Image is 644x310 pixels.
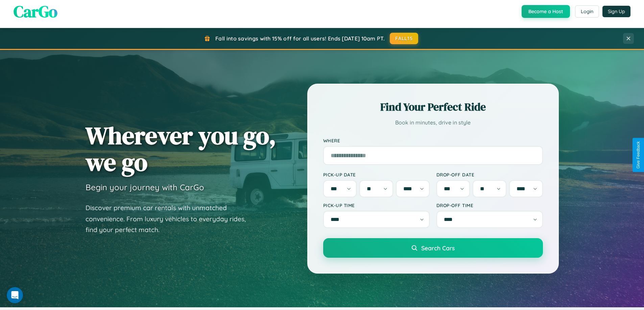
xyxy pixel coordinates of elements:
label: Drop-off Time [436,202,543,208]
span: Fall into savings with 15% off for all users! Ends [DATE] 10am PT. [215,35,385,42]
span: CarGo [14,0,57,23]
p: Discover premium car rentals with unmatched convenience. From luxury vehicles to everyday rides, ... [86,202,255,235]
h1: Wherever you go, we go [86,122,276,175]
h2: Find Your Perfect Ride [323,100,543,114]
button: Become a Host [522,5,570,18]
label: Drop-off Date [436,172,543,177]
p: Book in minutes, drive in style [323,118,543,128]
label: Pick-up Time [323,202,430,208]
button: Sign Up [602,6,630,17]
h3: Begin your journey with CarGo [86,182,204,192]
div: Give Feedback [636,141,641,169]
button: Search Cars [323,238,543,258]
label: Where [323,138,543,143]
span: Search Cars [421,244,455,252]
button: FALL15 [390,33,418,44]
iframe: Intercom live chat [7,287,23,303]
button: Login [575,5,599,18]
label: Pick-up Date [323,172,430,177]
